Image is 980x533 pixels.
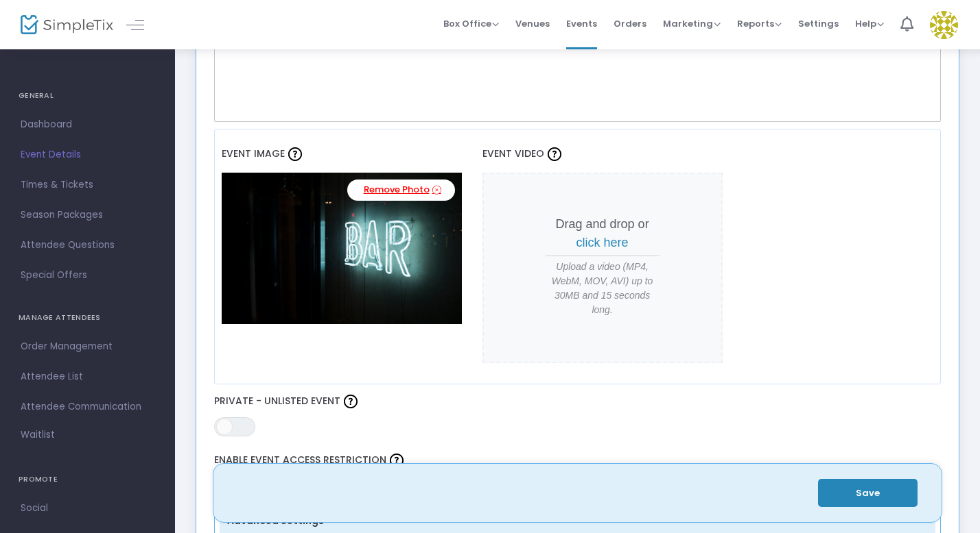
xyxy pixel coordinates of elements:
[222,147,285,160] span: Event Image
[798,6,839,41] span: Settings
[390,454,404,467] img: question-mark
[566,6,597,41] span: Events
[818,479,918,507] button: Save
[546,260,660,317] span: Upload a video (MP4, WebM, MOV, AVI) up to 30MB and 15 seconds long.
[482,147,544,160] span: Event Video
[21,368,154,386] span: Attendee List
[855,17,884,30] span: Help
[19,466,156,493] h4: PROMOTE
[21,398,154,416] span: Attendee Communication
[576,236,629,249] span: click here
[21,176,154,194] span: Times & Tickets
[21,266,154,284] span: Special Offers
[443,17,499,30] span: Box Office
[546,215,660,252] p: Drag and drop or
[21,428,55,442] span: Waitlist
[19,82,156,110] h4: GENERAL
[21,499,154,517] span: Social
[663,17,721,30] span: Marketing
[288,147,302,161] img: question-mark
[614,6,646,41] span: Orders
[548,147,561,161] img: question-mark
[222,173,462,323] img: 638937318714747212.png
[21,206,154,224] span: Season Packages
[19,304,156,332] h4: MANAGE ATTENDEES
[344,395,358,408] img: question-mark
[21,146,154,164] span: Event Details
[214,391,942,412] label: Private - Unlisted Event
[515,6,550,41] span: Venues
[214,450,942,471] label: Enable Event Access Restriction
[347,179,455,201] a: Remove Photo
[737,17,782,30] span: Reports
[21,338,154,356] span: Order Management
[21,236,154,254] span: Attendee Questions
[21,116,154,134] span: Dashboard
